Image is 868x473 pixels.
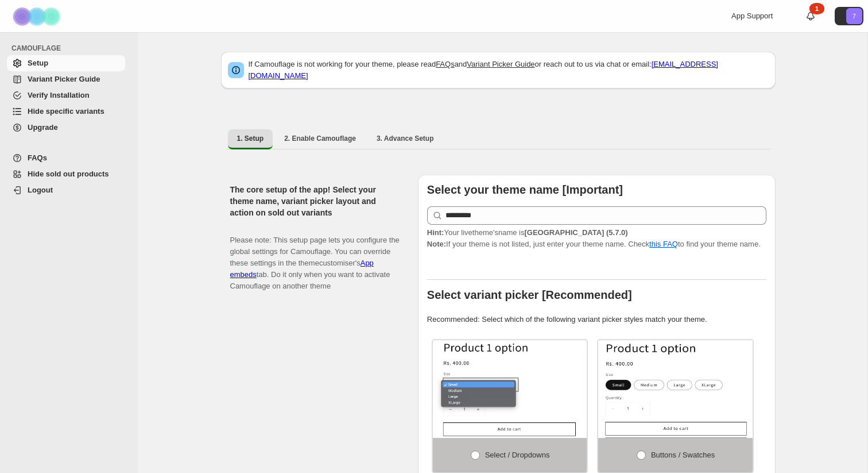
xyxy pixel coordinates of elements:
strong: Hint: [427,228,444,237]
a: Hide sold out products [7,166,125,182]
a: FAQs [7,150,125,166]
p: Recommended: Select which of the following variant picker styles match your theme. [427,314,766,325]
div: 1 [809,3,824,14]
span: 1. Setup [237,134,264,143]
a: Variant Picker Guide [467,60,534,68]
span: FAQs [28,153,47,162]
b: Select variant picker [Recommended] [427,289,632,301]
span: 3. Advance Setup [377,134,434,143]
a: Logout [7,182,125,198]
span: Verify Installation [28,91,90,99]
button: Avatar with initials 7 [835,7,863,25]
a: Verify Installation [7,87,125,103]
h2: The core setup of the app! Select your theme name, variant picker layout and action on sold out v... [230,184,400,218]
span: 2. Enable Camouflage [284,134,356,143]
span: Avatar with initials 7 [846,8,862,24]
span: Setup [28,59,48,67]
span: Upgrade [28,123,58,132]
span: Buttons / Swatches [651,451,715,459]
a: Setup [7,55,125,71]
a: 1 [805,10,816,22]
span: Your live theme's name is [427,228,628,237]
span: Select / Dropdowns [485,451,550,459]
img: Select / Dropdowns [433,340,587,438]
span: Logout [28,186,53,194]
a: FAQs [436,60,455,68]
span: Hide sold out products [28,170,109,178]
a: Variant Picker Guide [7,71,125,87]
span: CAMOUFLAGE [11,44,130,53]
p: Please note: This setup page lets you configure the global settings for Camouflage. You can overr... [230,223,400,292]
p: If your theme is not listed, just enter your theme name. Check to find your theme name. [427,227,766,250]
img: Camouflage [9,1,67,32]
b: Select your theme name [Important] [427,183,623,196]
span: Variant Picker Guide [28,75,100,83]
strong: [GEOGRAPHIC_DATA] (5.7.0) [524,228,627,237]
span: App Support [731,11,773,20]
a: Hide specific variants [7,103,125,120]
img: Buttons / Swatches [598,340,753,438]
span: Hide specific variants [28,107,104,116]
a: Upgrade [7,120,125,136]
a: this FAQ [649,240,678,248]
p: If Camouflage is not working for your theme, please read and or reach out to us via chat or email: [249,59,769,82]
text: 7 [852,13,856,20]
